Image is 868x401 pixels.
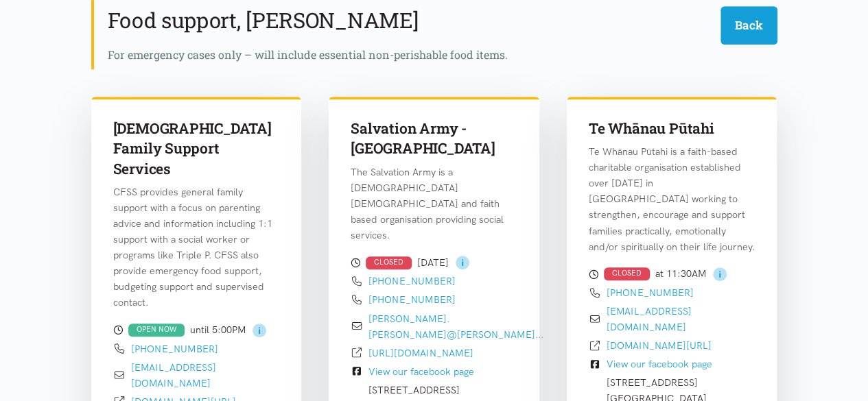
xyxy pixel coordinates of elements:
a: [DOMAIN_NAME][URL] [607,339,712,352]
div: until 5:00PM [113,321,280,338]
a: [URL][DOMAIN_NAME] [368,347,473,359]
button: Back [720,6,777,44]
a: [EMAIL_ADDRESS][DOMAIN_NAME] [607,305,692,333]
a: [PHONE_NUMBER] [131,343,218,355]
div: [DATE] [351,254,517,271]
h2: Food support, [PERSON_NAME] [108,6,419,35]
p: The Salvation Army is a [DEMOGRAPHIC_DATA] [DEMOGRAPHIC_DATA] and faith based organisation provid... [351,165,517,243]
p: CFSS provides general family support with a focus on parenting advice and information including 1... [113,184,280,311]
a: [PHONE_NUMBER] [607,287,694,299]
div: OPEN NOW [128,324,185,337]
div: For emergency cases only – will include essential non-perishable food items. [108,46,777,64]
div: CLOSED [366,256,412,269]
p: Te Whānau Pūtahi is a faith-based charitable organisation established over [DATE] in [GEOGRAPHIC_... [589,144,755,254]
a: [PERSON_NAME].[PERSON_NAME]@[PERSON_NAME]... [368,313,543,341]
a: View our facebook page [607,358,712,370]
a: [PHONE_NUMBER] [368,293,456,306]
h3: Te Whānau Pūtahi [589,119,755,138]
a: [EMAIL_ADDRESS][DOMAIN_NAME] [131,361,216,389]
div: at 11:30AM [589,266,755,282]
h3: [DEMOGRAPHIC_DATA] Family Support Services [113,119,280,179]
a: View our facebook page [368,365,474,378]
a: [PHONE_NUMBER] [368,275,456,287]
div: CLOSED [604,267,650,280]
h3: Salvation Army - [GEOGRAPHIC_DATA] [351,119,517,159]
